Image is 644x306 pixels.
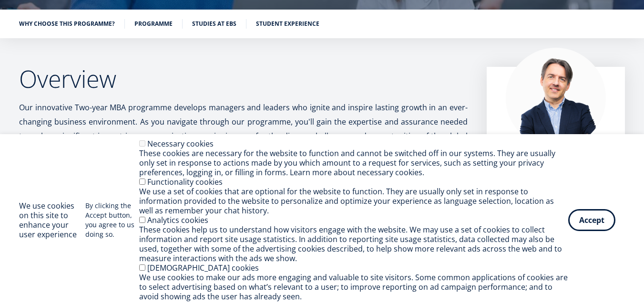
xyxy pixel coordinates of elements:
[2,133,9,139] input: One-year MBA (in Estonian)
[134,19,173,29] a: Programme
[147,138,214,149] label: Necessary cookies
[568,209,615,231] button: Accept
[2,158,9,164] input: Technology Innovation MBA
[147,177,223,187] label: Functionality cookies
[11,145,52,154] span: Two-year MBA
[147,215,208,225] label: Analytics cookies
[19,67,468,91] h2: Overview
[256,19,319,29] a: Student experience
[147,263,259,273] label: [DEMOGRAPHIC_DATA] cookies
[139,187,568,215] div: We use a set of cookies that are optional for the website to function. They are usually only set ...
[192,19,236,29] a: Studies at EBS
[139,273,568,301] div: We use cookies to make our ads more engaging and valuable to site visitors. Some common applicati...
[11,158,92,166] span: Technology Innovation MBA
[506,48,606,148] img: Marko Rillo
[139,148,568,177] div: These cookies are necessary for the website to function and cannot be switched off in our systems...
[19,19,115,29] a: Why choose this programme?
[2,146,9,152] input: Two-year MBA
[139,225,568,263] div: These cookies help us to understand how visitors engage with the website. We may use a set of coo...
[11,133,89,141] span: One-year MBA (in Estonian)
[226,0,257,9] span: Last Name
[85,201,139,239] p: By clicking the Accept button, you agree to us doing so.
[19,100,468,172] p: Our innovative Two-year MBA programme develops managers and leaders who ignite and inspire lastin...
[19,201,85,239] h2: We use cookies on this site to enhance your user experience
